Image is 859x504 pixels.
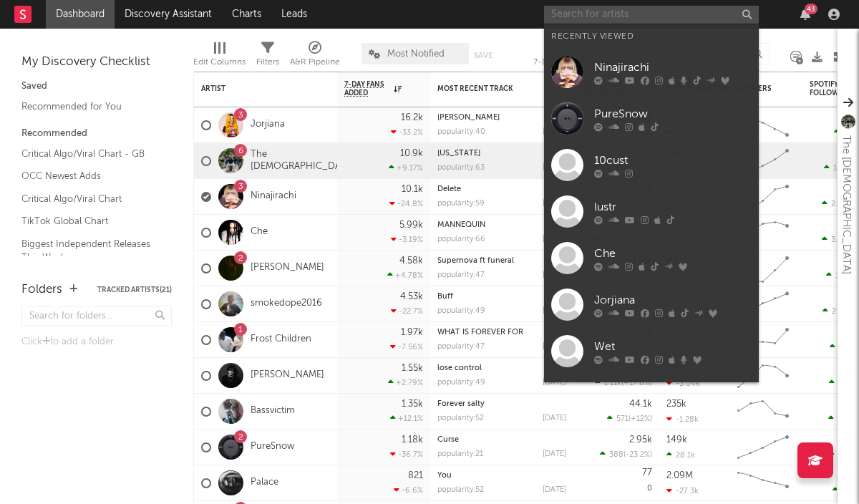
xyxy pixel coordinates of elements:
div: -6.6 % [394,485,423,495]
div: Click to add a folder. [21,334,172,351]
a: You [437,472,452,480]
a: Delete [437,185,461,193]
div: 10cust [594,152,752,169]
div: You [437,472,566,480]
div: 10.9k [400,149,423,158]
div: 149k [666,435,687,445]
button: 43 [800,9,810,20]
input: Search for folders... [21,306,172,326]
a: [PERSON_NAME] [251,369,324,382]
a: TikTok Global Chart [21,213,157,229]
div: Che [594,245,752,262]
div: 1.35k [402,399,423,409]
svg: Chart title [731,251,795,286]
div: [DATE] [543,486,566,494]
a: Buff [437,293,453,301]
div: [DATE] [543,271,566,279]
div: ( ) [595,378,652,387]
a: [PERSON_NAME] [437,114,500,122]
div: [DATE] [543,164,566,172]
div: popularity: 52 [437,415,484,422]
a: lustr [544,188,759,235]
div: Filters [256,54,279,71]
div: Folders [21,281,62,299]
div: +12.1 % [390,414,423,423]
a: Palace [251,477,278,489]
div: 2.09M [666,471,693,480]
div: popularity: 49 [437,307,485,315]
div: The [DEMOGRAPHIC_DATA] [838,135,855,274]
div: [DATE] [543,128,566,136]
svg: Chart title [731,322,795,358]
div: [DATE] [543,415,566,422]
div: Recommended [21,125,172,142]
div: 235k [666,399,686,409]
div: Buff [437,293,566,301]
span: -23.2 % [626,451,650,459]
div: popularity: 47 [437,343,485,351]
span: 7-Day Fans Added [344,80,390,97]
a: Ninajirachi [544,49,759,95]
a: Jorjiana [544,281,759,328]
a: PureSnow [251,441,294,453]
svg: Chart title [731,394,795,430]
div: [DATE] [543,236,566,243]
div: -7.56 % [390,342,423,352]
span: Most Notified [387,49,445,59]
a: Che [544,235,759,281]
svg: Chart title [731,465,795,501]
div: popularity: 52 [437,486,484,494]
a: Forever salty [437,400,485,408]
div: 16.2k [401,113,423,122]
div: Delete [437,185,566,193]
div: 28.1k [666,450,695,460]
div: popularity: 49 [437,379,485,387]
a: Frost Children [251,334,311,346]
svg: Chart title [731,179,795,215]
a: Curse [437,436,459,444]
div: [DATE] [543,450,566,458]
div: lustr [594,198,752,215]
a: Supernova ft funeral [437,257,514,265]
div: 821 [408,471,423,480]
a: [PERSON_NAME] [251,262,324,274]
div: My Discovery Checklist [21,54,172,71]
div: +4.78 % [387,271,423,280]
a: Critical Algo/Viral Chart [21,191,157,207]
div: popularity: 59 [437,200,485,208]
button: Save [474,52,492,59]
div: A&R Pipeline [290,54,340,71]
div: popularity: 63 [437,164,485,172]
div: lose control [437,364,566,372]
div: -24.8 % [389,199,423,208]
div: 4.58k [399,256,423,266]
a: OCC Newest Adds [21,168,157,184]
div: 44.1k [629,399,652,409]
svg: Chart title [731,107,795,143]
div: 2.95k [629,435,652,445]
div: [DATE] [543,307,566,315]
div: -3.19 % [391,235,423,244]
div: 10.1k [402,185,423,194]
a: [US_STATE] [437,150,480,157]
a: Critical Algo/Viral Chart - GB [21,146,157,162]
span: 388 [609,451,623,459]
div: -27.3k [666,486,699,495]
span: +17.6 % [623,379,650,387]
div: Saved [21,78,172,95]
a: The [DEMOGRAPHIC_DATA] [251,149,355,173]
div: Supernova ft funeral [437,257,566,265]
a: Che [251,226,268,238]
a: lose control [437,364,482,372]
div: Wet [594,338,752,355]
div: Tennessee [437,150,566,157]
div: Curse [437,436,566,444]
svg: Chart title [731,430,795,465]
div: A&R Pipeline [290,36,340,77]
a: MANNEQUIN [437,221,485,229]
div: 5.99k [399,220,423,230]
a: WHAT IS FOREVER FOR [437,329,523,336]
div: 43 [805,4,817,14]
svg: Chart title [731,358,795,394]
span: 1.11k [604,379,621,387]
